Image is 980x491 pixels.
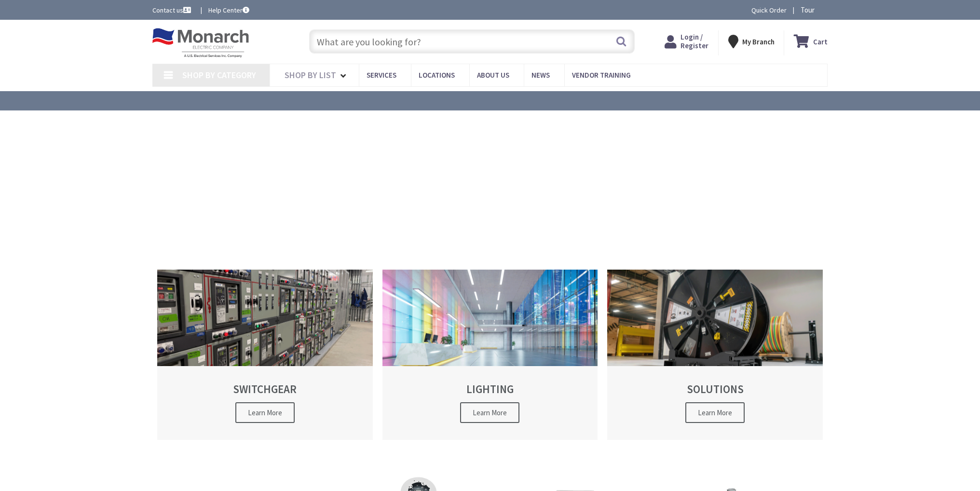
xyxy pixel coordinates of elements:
span: Shop By List [285,69,336,81]
span: Learn More [685,402,745,423]
span: Learn More [235,402,295,423]
span: Learn More [460,402,519,423]
h2: SOLUTIONS [624,383,806,395]
a: Help Center [208,5,249,15]
strong: My Branch [742,37,775,46]
span: Tour [801,5,825,14]
span: News [531,70,550,80]
img: Monarch Electric Company [152,28,249,58]
input: What are you looking for? [309,29,635,54]
span: Shop By Category [182,69,256,81]
h2: SWITCHGEAR [174,383,356,395]
a: SOLUTIONS Learn More [607,270,823,440]
strong: Cart [813,33,828,50]
span: Vendor Training [572,70,631,80]
a: LIGHTING Learn More [382,270,598,440]
span: About Us [477,70,509,80]
a: SWITCHGEAR Learn More [157,270,373,440]
span: Services [367,70,396,80]
a: Login / Register [665,33,708,50]
span: Locations [419,70,455,80]
a: Cart [794,33,828,50]
a: Contact us [152,5,193,15]
div: My Branch [728,33,775,50]
span: Login / Register [681,32,708,50]
h2: LIGHTING [399,383,581,395]
a: Quick Order [751,5,787,15]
